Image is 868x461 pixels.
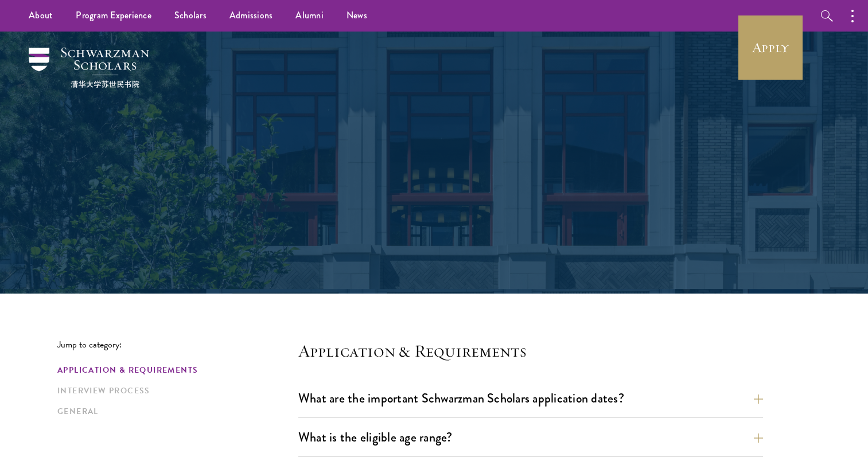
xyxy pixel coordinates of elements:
[57,339,298,350] p: Jump to category:
[298,339,763,362] h4: Application & Requirements
[298,424,763,450] button: What is the eligible age range?
[57,405,291,417] a: General
[57,364,291,376] a: Application & Requirements
[298,385,763,411] button: What are the important Schwarzman Scholars application dates?
[29,48,149,88] img: Schwarzman Scholars
[738,15,803,80] a: Apply
[57,385,291,397] a: Interview Process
